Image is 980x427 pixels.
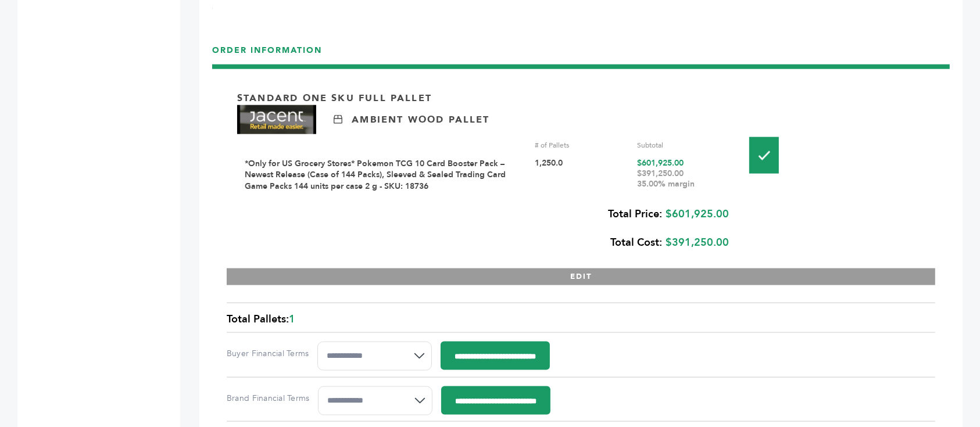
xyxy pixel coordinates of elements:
[608,207,662,221] b: Total Price:
[352,113,489,126] p: Ambient Wood Pallet
[334,115,342,124] img: Ambient
[610,235,662,250] b: Total Cost:
[535,140,628,150] div: # of Pallets
[637,140,731,150] div: Subtotal
[237,200,729,257] div: $601,925.00 $391,250.00
[237,105,316,134] img: Brand Name
[227,312,289,326] span: Total Pallets:
[637,158,731,192] div: $601,925.00
[212,45,950,65] h3: ORDER INFORMATION
[637,168,731,189] div: $391,250.00 35.00% margin
[245,158,506,192] a: *Only for US Grocery Stores* Pokemon TCG 10 Card Booster Pack – Newest Release (Case of 144 Packs...
[227,393,309,404] label: Brand Financial Terms
[749,137,779,174] img: Pallet-Icons-01.png
[227,348,309,360] label: Buyer Financial Terms
[227,268,935,285] button: EDIT
[535,158,628,192] div: 1,250.0
[237,92,432,105] p: Standard One Sku Full Pallet
[289,312,295,326] span: 1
